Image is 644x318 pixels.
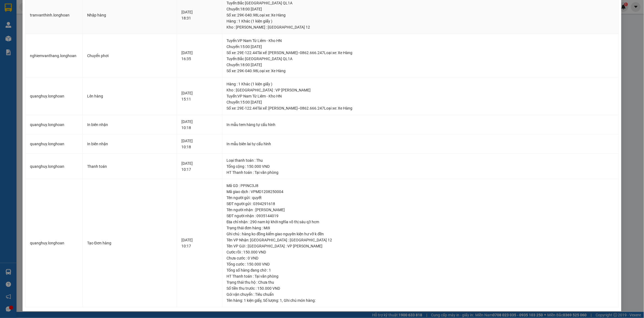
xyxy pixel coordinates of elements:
div: [DATE] 10:17 [181,237,218,249]
div: SĐT người gửi : 0394291618 [227,201,614,207]
div: Hàng : 1 Khác (1 kiện giấy ) [227,18,614,24]
span: 1 [280,298,282,303]
div: Mã giao dịch : VPMD1208250004 [227,189,614,195]
td: quanghuy.longhoan [26,77,83,115]
div: Mã GD : PPINC3J8 [227,183,614,189]
td: quanghuy.longhoan [26,154,83,179]
div: Tên hàng: , Số lượng: , Ghi chú món hàng: [227,297,614,303]
td: quanghuy.longhoan [26,134,83,154]
div: Cước rồi : 150.000 VND [227,249,614,255]
div: [DATE] 10:18 [181,138,218,150]
div: Lên hàng [87,93,172,99]
div: Ghi chú : hàng ko đồng kiểm giao nguyên kiện hư vỡ k đền [227,231,614,237]
div: Tuyến : Bắc [GEOGRAPHIC_DATA] QL1A Chuyến: 18:00 [DATE] Số xe: 29K-040.98 Loại xe: Xe Hàng [227,56,614,74]
div: In mẫu tem hàng tự cấu hình [227,122,614,128]
div: [DATE] 10:18 [181,119,218,131]
div: Tên VP Gửi : [GEOGRAPHIC_DATA] : VP [PERSON_NAME] [227,243,614,249]
div: In biên nhận [87,122,172,128]
div: Tuyến : VP Nam Từ Liêm - Kho HN Chuyến: 15:00 [DATE] Số xe: 29E-122.44 Tài xế: [PERSON_NAME]--086... [227,93,614,111]
div: [DATE] 15:11 [181,90,218,102]
div: Loại thanh toán : Thu [227,157,614,163]
div: Địa chỉ nhận : 290 nam kỳ khởi nghĩa võ thị sáu q3 hcm [227,219,614,225]
td: quanghuy.longhoan [26,115,83,135]
div: Tổng cộng : 150.000 VND [227,163,614,169]
div: Tổng số hàng đang chờ : 1 [227,267,614,273]
div: Tên người gửi : quyết [227,195,614,201]
div: Gói vận chuyển : Tiêu chuẩn [227,291,614,297]
div: Tên người nhận : [PERSON_NAME] [227,207,614,213]
div: Trạng thái thu hộ : Chưa thu [227,279,614,285]
div: Tên VP Nhận: [GEOGRAPHIC_DATA] : [GEOGRAPHIC_DATA] 12 [227,237,614,243]
div: Tạo Đơn hàng [87,240,172,246]
div: [DATE] 10:17 [181,160,218,172]
td: quanghuy.longhoan [26,179,83,307]
div: HT Thanh toán : Tại văn phòng [227,169,614,175]
div: [DATE] 18:31 [181,9,218,21]
div: Chuyển phơi [87,53,172,59]
div: Tổng cước : 150.000 VND [227,261,614,267]
div: [DATE] 16:35 [181,50,218,62]
td: nghiemvanthang.longhoan [26,34,83,78]
div: Số tiền thu trước : 150.000 VND [227,285,614,291]
div: Trạng thái đơn hàng : Mới [227,225,614,231]
div: SĐT người nhận : 0935144019 [227,213,614,219]
div: Thanh toán [87,163,172,169]
div: Hàng : 1 Khác (1 kiện giấy ) [227,81,614,87]
div: Tuyến : VP Nam Từ Liêm - Kho HN Chuyến: 15:00 [DATE] Số xe: 29E-122.44 Tài xế: [PERSON_NAME]--086... [227,38,614,56]
div: Nhập hàng [87,12,172,18]
div: Chưa cước : 0 VND [227,255,614,261]
div: In biên nhận [87,141,172,147]
div: HT Thanh toán : Tại văn phòng [227,273,614,279]
div: In mẫu biên lai tự cấu hình [227,141,614,147]
div: Kho : [PERSON_NAME] : [GEOGRAPHIC_DATA] 12 [227,24,614,30]
span: 1 kiện giấy [244,298,262,303]
div: Kho : [GEOGRAPHIC_DATA] : VP [PERSON_NAME] [227,87,614,93]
